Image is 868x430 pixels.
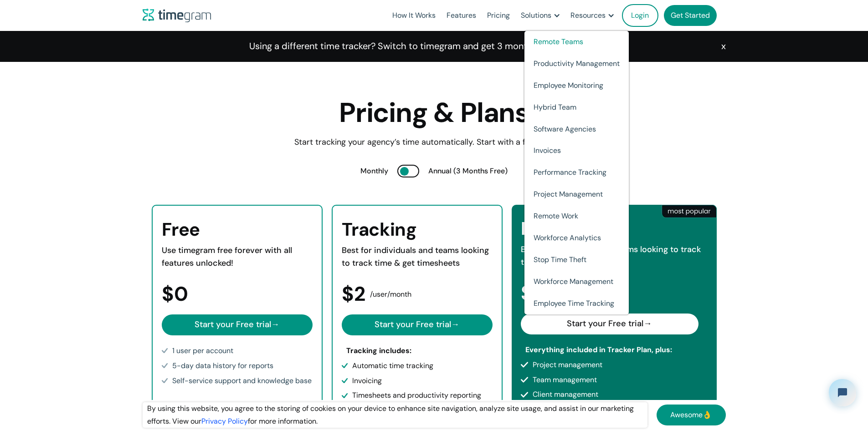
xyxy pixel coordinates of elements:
iframe: Tidio Chat [821,371,864,414]
div: 5-day data history for reports [172,359,273,372]
a: Get Started [664,5,717,26]
div: Invoicing [352,374,382,387]
div: 1 user per account [172,344,233,357]
div: Team management [533,374,597,386]
a: Awesome👌 [657,405,726,425]
div: Timesheets and productivity reporting [352,389,481,402]
div: Start tracking your agency’s time automatically. Start with a free trial now. [220,136,648,149]
a: Employee Monitoring [524,75,629,96]
div: $4 [521,287,708,300]
div: Everything included in Tracker Plan, plus: [525,344,672,356]
div: $2 [342,288,493,301]
a: Hybrid Team [524,96,629,118]
a: Start your Free trial→ [342,314,493,335]
div: Annual (3 Months Free) [428,165,508,177]
a: Employee Time Tracking [524,293,629,314]
a: Start your Free trial→ [162,314,313,335]
span: → [451,319,459,330]
a: Project Management [524,183,629,205]
div: Project management [533,359,602,371]
div: $0 [162,288,313,301]
span: /user/month [370,288,411,301]
a: Stop Time Theft [524,249,629,271]
h3: Tracking [342,219,493,240]
div: Best for individuals and teams looking to track time & get timesheets [342,244,493,270]
div: Best for individuals and teams looking to track time & get timesheets [521,243,708,269]
h3: Free [162,219,313,240]
div: Client management [533,388,598,401]
div: Use timegram free forever with all features unlocked! [162,244,313,270]
div: Resources [570,9,606,22]
a: Login [622,4,658,27]
div: Monthly [360,165,388,177]
div: Solutions [521,9,551,22]
a: Productivity Management [524,53,629,75]
a: Remote Teams [524,31,629,53]
a: Workforce Analytics [524,227,629,249]
a: Start your Free trial→ [521,314,699,334]
a: Invoices [524,140,629,162]
a: Using a different time tracker? Switch to timegram and get 3 months off. Get it [DATE] → [249,40,619,53]
nav: Solutions [524,31,629,314]
a: Privacy Policy [201,416,248,426]
a: Software Agencies [524,118,629,140]
div: x [721,40,726,53]
a: Remote Work [524,205,629,227]
div: Automatic time tracking [352,359,433,372]
a: Workforce Management [524,271,629,293]
h1: Pricing & Plans [220,98,648,127]
a: Performance Tracking [524,162,629,183]
div: Tracking includes: [346,344,411,357]
span: → [643,318,652,329]
div: Self-service support and knowledge base [172,374,312,387]
span: → [271,319,279,330]
div: By using this website, you agree to the storing of cookies on your device to enhance site navigat... [143,402,647,428]
h3: Planning Pro [521,218,708,239]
